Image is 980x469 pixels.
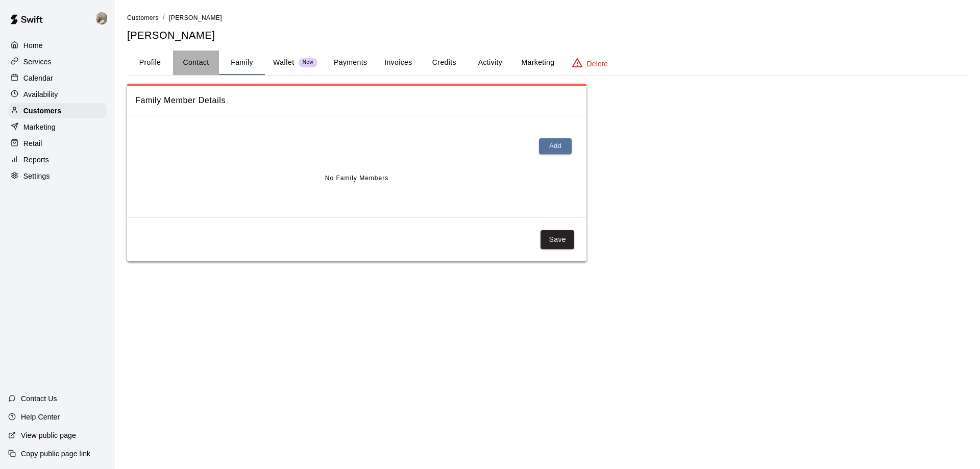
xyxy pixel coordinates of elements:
p: Calendar [23,73,53,83]
p: Settings [23,171,50,181]
button: Save [541,230,574,249]
p: Help Center [21,412,60,422]
span: New [299,59,317,66]
button: Contact [173,51,219,75]
a: Retail [8,136,107,151]
a: Marketing [8,119,107,135]
button: Invoices [375,51,421,75]
p: Reports [23,155,49,165]
p: Retail [23,138,42,149]
h5: [PERSON_NAME] [127,29,968,42]
a: Home [8,38,107,53]
p: Customers [23,106,61,116]
p: Services [23,57,52,67]
p: Home [23,40,43,51]
a: Availability [8,87,107,102]
p: Marketing [23,122,56,132]
p: Copy public page link [21,449,90,459]
p: Contact Us [21,393,57,404]
li: / [163,12,165,23]
a: Services [8,54,107,69]
button: Activity [467,51,513,75]
div: basic tabs example [127,51,968,75]
button: Add [539,138,572,154]
button: Profile [127,51,173,75]
a: Customers [127,13,159,21]
nav: breadcrumb [127,12,968,23]
p: Delete [587,59,608,69]
div: Jeramy Donelson [93,8,115,29]
a: Reports [8,152,107,167]
span: Customers [127,14,159,21]
p: Availability [23,89,58,100]
p: View public page [21,430,76,440]
a: Settings [8,168,107,184]
img: Jeramy Donelson [95,12,108,24]
a: Calendar [8,70,107,86]
button: Payments [326,51,375,75]
span: No Family Members [325,170,388,187]
span: Family Member Details [135,94,578,107]
button: Marketing [513,51,562,75]
button: Family [219,51,265,75]
button: Credits [421,51,467,75]
span: [PERSON_NAME] [169,14,222,21]
p: Wallet [273,57,295,68]
a: Customers [8,103,107,118]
